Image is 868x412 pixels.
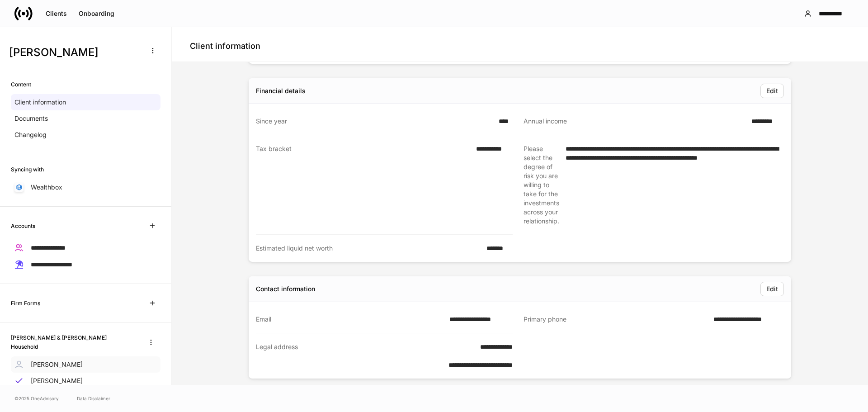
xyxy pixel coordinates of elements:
[11,127,160,143] a: Changelog
[31,183,62,192] p: Wealthbox
[256,315,444,324] div: Email
[11,356,160,373] a: [PERSON_NAME]
[766,286,778,292] div: Edit
[9,45,140,60] h3: [PERSON_NAME]
[14,114,48,123] p: Documents
[46,10,67,17] div: Clients
[31,360,83,369] p: [PERSON_NAME]
[524,117,746,126] div: Annual income
[11,333,134,350] h6: [PERSON_NAME] & [PERSON_NAME] Household
[73,6,120,21] button: Onboarding
[79,10,114,17] div: Onboarding
[256,342,414,369] div: Legal address
[11,222,35,230] h6: Accounts
[766,88,778,94] div: Edit
[256,144,471,225] div: Tax bracket
[31,376,83,385] p: [PERSON_NAME]
[256,86,306,95] div: Financial details
[14,98,66,107] p: Client information
[760,84,784,98] button: Edit
[190,41,260,52] h4: Client information
[11,373,160,389] a: [PERSON_NAME]
[11,94,160,110] a: Client information
[14,395,59,402] span: © 2025 OneAdvisory
[524,144,560,226] div: Please select the degree of risk you are willing to take for the investments across your relation...
[11,80,31,89] h6: Content
[524,315,708,324] div: Primary phone
[11,110,160,127] a: Documents
[11,299,40,308] h6: Firm Forms
[11,165,44,174] h6: Syncing with
[256,244,481,253] div: Estimated liquid net worth
[760,282,784,296] button: Edit
[77,395,110,402] a: Data Disclaimer
[256,117,493,126] div: Since year
[11,179,160,195] a: Wealthbox
[256,284,315,294] div: Contact information
[40,6,73,21] button: Clients
[14,130,47,139] p: Changelog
